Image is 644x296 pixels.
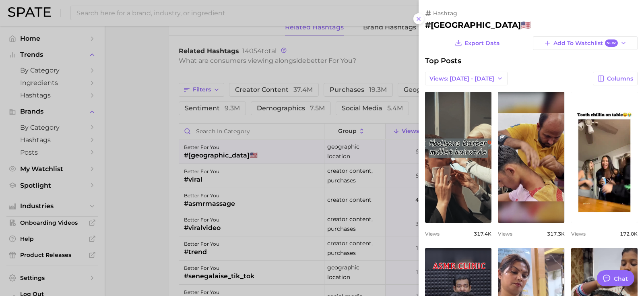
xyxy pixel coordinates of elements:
[571,231,586,237] span: Views
[498,231,512,237] span: Views
[533,36,638,50] button: Add to WatchlistNew
[593,72,638,85] button: Columns
[425,231,440,237] span: Views
[425,72,508,85] button: Views: [DATE] - [DATE]
[464,40,500,47] span: Export Data
[547,231,565,237] span: 317.3k
[474,231,491,237] span: 317.4k
[620,231,638,237] span: 172.0k
[553,39,617,47] span: Add to Watchlist
[433,10,457,17] span: hashtag
[425,56,461,65] span: Top Posts
[607,75,633,82] span: Columns
[605,39,618,47] span: New
[429,75,494,82] span: Views: [DATE] - [DATE]
[453,36,502,50] button: Export Data
[425,20,638,30] h2: #[GEOGRAPHIC_DATA]🇺🇸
